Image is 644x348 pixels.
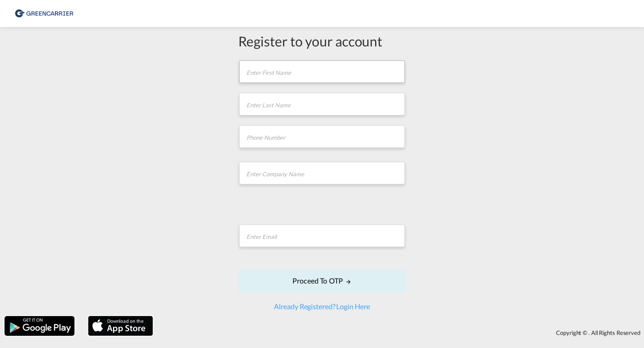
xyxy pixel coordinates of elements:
input: Phone Number [239,125,405,148]
img: apple.png [87,315,154,337]
button: Proceed to OTPicon-arrow-right [238,270,406,292]
img: google.png [4,315,75,337]
input: Enter Company Name [239,162,405,184]
a: Already Registered? Login Here [274,302,370,311]
md-icon: icon-arrow-right [345,279,352,285]
input: Enter First Name [239,60,405,83]
div: Register to your account [238,32,406,50]
input: Enter Last Name [239,93,405,115]
img: 8cf206808afe11efa76fcd1e3d746489.png [14,4,74,24]
input: Enter Email [239,224,405,247]
div: Copyright © . All Rights Reserved [158,325,644,340]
